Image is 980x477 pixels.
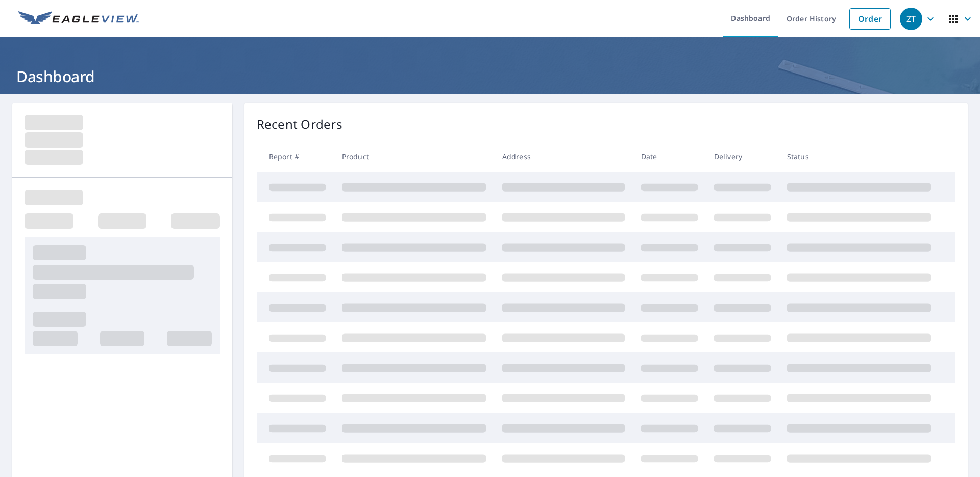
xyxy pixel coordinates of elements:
th: Product [334,141,494,172]
th: Delivery [706,141,779,172]
h1: Dashboard [12,66,968,87]
th: Date [633,141,706,172]
p: Recent Orders [257,115,342,133]
th: Address [494,141,633,172]
img: EV Logo [18,11,139,27]
th: Report # [257,141,334,172]
div: ZT [900,8,922,30]
a: Order [849,8,891,30]
th: Status [779,141,939,172]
